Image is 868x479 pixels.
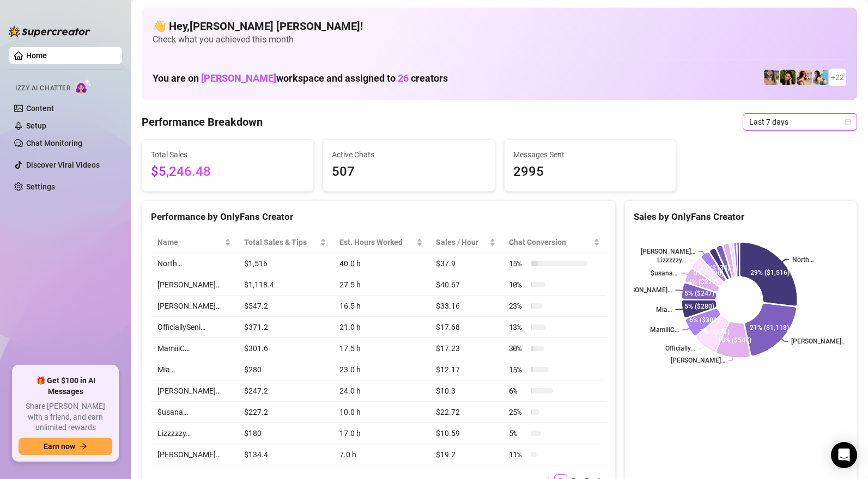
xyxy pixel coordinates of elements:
[333,317,429,338] td: 21.0 h
[153,19,846,34] h4: 👋 Hey, [PERSON_NAME] [PERSON_NAME] !
[429,423,502,444] td: $10.59
[509,236,591,248] span: Chat Conversion
[333,380,429,402] td: 24.0 h
[332,149,485,161] span: Active Chats
[151,423,238,444] td: Lizzzzzy…
[26,51,47,60] a: Home
[831,71,844,83] span: + 22
[429,359,502,380] td: $12.17
[509,321,526,333] span: 13 %
[153,34,846,46] span: Check what you achieved this month
[151,338,238,359] td: MamiiiC…
[749,114,851,130] span: Last 7 days
[509,279,526,291] span: 10 %
[26,121,46,130] a: Setup
[650,326,679,334] text: MamiiiC…
[142,114,263,130] h4: Performance Breakdown
[657,256,686,264] text: Lizzzzzy…
[151,359,238,380] td: Mia…
[429,444,502,465] td: $19.2
[151,162,305,182] span: $5,246.48
[429,380,502,402] td: $10.3
[151,149,305,161] span: Total Sales
[26,182,55,191] a: Settings
[429,338,502,359] td: $17.23
[244,236,318,248] span: Total Sales & Tips
[513,162,667,182] span: 2995
[238,232,333,253] th: Total Sales & Tips
[238,317,333,338] td: $371.2
[797,70,812,85] img: North (@northnattfree)
[238,380,333,402] td: $247.2
[333,274,429,296] td: 27.5 h
[151,253,238,274] td: North…
[238,402,333,423] td: $227.2
[151,402,238,423] td: $usana…
[429,402,502,423] td: $22.72
[238,274,333,296] td: $1,118.4
[509,427,526,439] span: 5 %
[813,70,828,85] img: North (@northnattvip)
[333,402,429,423] td: 10.0 h
[429,296,502,317] td: $33.16
[429,274,502,296] td: $40.67
[151,232,238,253] th: Name
[26,139,82,148] a: Chat Monitoring
[19,401,112,433] span: Share [PERSON_NAME] with a friend, and earn unlimited rewards
[429,232,502,253] th: Sales / Hour
[75,79,92,95] img: AI Chatter
[153,72,448,84] h1: You are on workspace and assigned to creators
[509,406,526,418] span: 25 %
[509,257,526,269] span: 15 %
[656,306,672,314] text: Mia…
[238,296,333,317] td: $547.2
[19,438,112,455] button: Earn nowarrow-right
[9,26,90,37] img: logo-BBDzfeDw.svg
[238,359,333,380] td: $280
[333,338,429,359] td: 17.5 h
[845,119,851,125] span: calendar
[238,444,333,465] td: $134.4
[641,248,695,255] text: [PERSON_NAME]…
[780,70,796,85] img: playfuldimples (@playfuldimples)
[80,443,87,450] span: arrow-right
[151,444,238,465] td: [PERSON_NAME]…
[617,286,672,294] text: [PERSON_NAME]…
[429,317,502,338] td: $17.68
[764,70,779,85] img: emilylou (@emilyylouu)
[509,449,526,460] span: 11 %
[333,423,429,444] td: 17.0 h
[651,269,677,277] text: $usana…
[333,444,429,465] td: 7.0 h
[238,423,333,444] td: $180
[333,253,429,274] td: 40.0 h
[509,342,526,354] span: 30 %
[509,364,526,376] span: 15 %
[26,161,100,169] a: Discover Viral Videos
[238,338,333,359] td: $301.6
[19,376,112,397] span: 🎁 Get $100 in AI Messages
[831,442,857,468] div: Open Intercom Messenger
[332,162,485,182] span: 507
[157,236,222,248] span: Name
[792,256,814,263] text: North…
[429,253,502,274] td: $37.9
[665,345,695,352] text: Officially...
[333,359,429,380] td: 23.0 h
[151,274,238,296] td: [PERSON_NAME]…
[671,357,725,364] text: [PERSON_NAME]…
[151,296,238,317] td: [PERSON_NAME]…
[398,72,409,84] span: 26
[151,317,238,338] td: OfficiallySeni…
[513,149,667,161] span: Messages Sent
[238,253,333,274] td: $1,516
[502,232,606,253] th: Chat Conversion
[509,300,526,312] span: 23 %
[634,210,848,224] div: Sales by OnlyFans Creator
[15,83,70,94] span: Izzy AI Chatter
[791,337,846,345] text: [PERSON_NAME]…
[151,210,606,224] div: Performance by OnlyFans Creator
[151,380,238,402] td: [PERSON_NAME]…
[26,104,54,113] a: Content
[509,385,526,397] span: 6 %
